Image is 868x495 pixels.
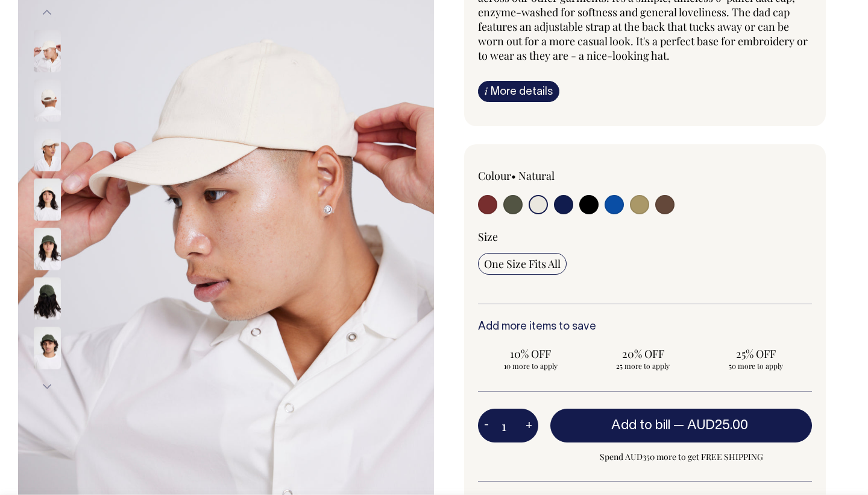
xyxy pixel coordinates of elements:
[550,450,812,464] span: Spend AUD350 more to get FREE SHIPPING
[673,420,751,432] span: —
[34,327,61,369] img: olive
[484,361,577,371] span: 10 more to apply
[484,346,577,361] span: 10% OFF
[34,30,61,72] img: natural
[478,168,612,183] div: Colour
[478,414,495,438] button: -
[34,80,61,122] img: natural
[709,361,802,371] span: 50 more to apply
[485,85,488,97] span: i
[518,168,555,183] label: Natural
[34,179,61,221] img: natural
[591,343,696,374] input: 20% OFF 25 more to apply
[478,321,812,333] h6: Add more items to save
[478,343,583,374] input: 10% OFF 10 more to apply
[703,343,808,374] input: 25% OFF 50 more to apply
[38,373,56,400] button: Next
[511,168,516,183] span: •
[520,414,538,438] button: +
[709,346,802,361] span: 25% OFF
[34,278,61,320] img: olive
[34,129,61,171] img: natural
[34,228,61,270] img: olive
[611,420,670,432] span: Add to bill
[478,253,567,275] input: One Size Fits All
[597,361,690,371] span: 25 more to apply
[550,409,812,442] button: Add to bill —AUD25.00
[687,420,748,432] span: AUD25.00
[478,229,812,244] div: Size
[597,346,690,361] span: 20% OFF
[484,257,561,271] span: One Size Fits All
[478,81,559,102] a: iMore details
